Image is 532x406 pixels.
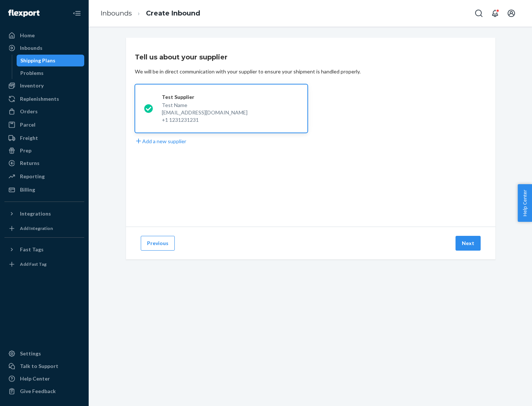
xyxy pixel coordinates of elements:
a: Create Inbound [146,9,200,17]
div: Add Integration [20,225,53,231]
a: Talk to Support [4,360,84,372]
a: Freight [4,132,84,144]
div: Shipping Plans [20,57,55,64]
button: Help Center [518,184,532,222]
a: Inbounds [4,42,84,54]
div: We will be in direct communication with your supplier to ensure your shipment is handled properly. [135,68,361,75]
button: Close Navigation [69,6,84,21]
div: Home [20,32,35,39]
div: Settings [20,350,41,357]
div: Orders [20,108,38,115]
a: Orders [4,106,84,117]
a: Replenishments [4,93,84,105]
div: Billing [20,186,35,193]
a: Add Integration [4,223,84,234]
a: Prep [4,145,84,156]
div: Give Feedback [20,388,56,395]
img: Flexport logo [8,10,40,17]
div: Reporting [20,173,45,180]
div: Talk to Support [20,362,58,370]
button: Give Feedback [4,385,84,397]
a: Inventory [4,80,84,92]
button: Fast Tags [4,244,84,255]
div: Parcel [20,121,35,128]
a: Help Center [4,373,84,385]
a: Settings [4,348,84,359]
div: Inventory [20,82,44,89]
div: Replenishments [20,95,59,103]
h3: Tell us about your supplier [135,52,228,62]
a: Problems [17,67,85,79]
a: Inbounds [100,9,132,17]
button: Open notifications [488,6,502,21]
button: Add a new supplier [135,137,186,145]
div: Integrations [20,210,51,217]
div: Add Fast Tag [20,261,47,267]
div: Problems [20,69,44,77]
div: Freight [20,134,38,142]
div: Help Center [20,375,50,382]
div: Returns [20,159,40,167]
button: Open account menu [504,6,519,21]
div: Inbounds [20,44,42,52]
a: Reporting [4,171,84,182]
button: Integrations [4,208,84,220]
button: Open Search Box [471,6,486,21]
button: Next [456,236,481,251]
button: Previous [141,236,175,251]
a: Shipping Plans [17,55,85,66]
a: Parcel [4,119,84,131]
a: Home [4,30,84,41]
a: Returns [4,157,84,169]
div: Fast Tags [20,246,44,253]
a: Add Fast Tag [4,258,84,270]
div: Prep [20,147,31,154]
ol: breadcrumbs [95,3,206,24]
a: Billing [4,184,84,196]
